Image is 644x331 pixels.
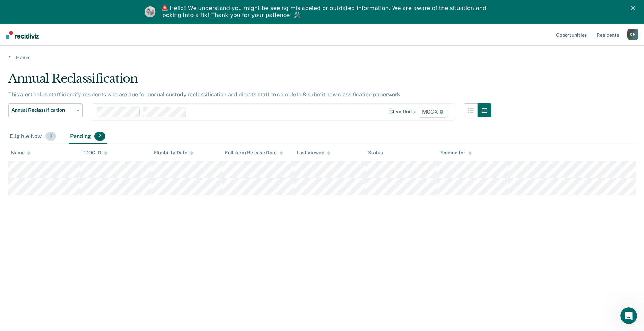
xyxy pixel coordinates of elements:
span: Annual Reclassification [11,107,74,113]
iframe: Intercom live chat [620,307,637,324]
p: This alert helps staff identify residents who are due for annual custody reclassification and dir... [8,91,402,98]
div: Name [11,150,31,156]
img: Recidiviz [6,31,39,39]
div: Annual Reclassification [8,71,491,91]
div: Full-term Release Date [225,150,283,156]
button: CH [627,29,638,40]
div: TDOC ID [83,150,108,156]
a: Residents [595,24,620,46]
div: C H [627,29,638,40]
div: Clear units [389,109,415,115]
div: Close [631,6,638,10]
img: Profile image for Kim [145,6,156,17]
div: Status [368,150,383,156]
div: Eligibility Date [154,150,194,156]
span: 0 [45,132,56,141]
button: Annual Reclassification [8,103,83,117]
div: Eligible Now0 [8,129,58,144]
a: Opportunities [555,24,588,46]
span: 2 [94,132,105,141]
div: Pending2 [69,129,106,144]
span: MCCX [418,107,448,118]
div: Pending for [439,150,472,156]
a: Home [8,54,636,60]
div: Last Viewed [297,150,330,156]
div: 🚨 Hello! We understand you might be seeing mislabeled or outdated information. We are aware of th... [161,5,489,19]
